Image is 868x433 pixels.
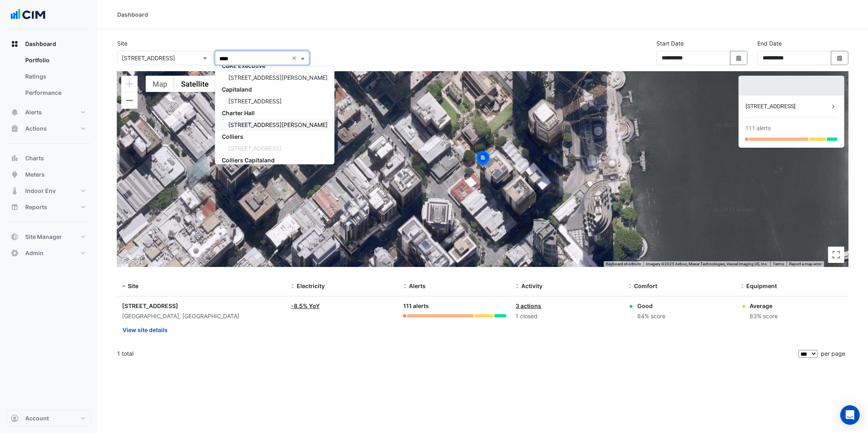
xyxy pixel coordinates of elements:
[292,54,299,62] span: Clear
[215,66,335,164] ng-dropdown-panel: Options list
[789,262,822,266] a: Report a map error
[19,68,91,85] a: Ratings
[228,145,282,152] span: [STREET_ADDRESS]
[516,302,542,309] a: 3 actions
[735,55,743,61] fa-icon: Select Date
[228,74,328,81] span: [STREET_ADDRESS][PERSON_NAME]
[117,10,148,19] div: Dashboard
[25,171,45,179] span: Meters
[222,86,252,93] span: Capitaland
[25,249,44,257] span: Admin
[403,302,506,311] div: 111 alerts
[121,76,138,92] button: Zoom in
[11,108,19,116] app-icon: Alerts
[757,39,782,48] label: End Date
[11,171,19,179] app-icon: Meters
[146,76,174,92] button: Show street map
[222,133,243,140] span: Colliers
[7,245,91,261] button: Admin
[122,302,281,310] div: [STREET_ADDRESS]
[25,154,44,162] span: Charts
[25,203,47,211] span: Reports
[828,247,844,263] button: Toggle fullscreen view
[122,312,281,321] div: [GEOGRAPHIC_DATA], [GEOGRAPHIC_DATA]
[25,108,42,116] span: Alerts
[516,312,619,321] div: 1 closed
[409,282,426,289] span: Alerts
[821,350,845,357] span: per page
[228,98,282,105] span: [STREET_ADDRESS]
[750,302,778,310] div: Average
[7,183,91,199] button: Indoor Env
[11,233,19,241] app-icon: Site Manager
[222,109,255,116] span: Charter Hall
[117,343,797,364] div: 1 total
[634,282,657,289] span: Comfort
[11,154,19,162] app-icon: Charts
[7,229,91,245] button: Site Manager
[11,249,19,257] app-icon: Admin
[746,124,771,133] div: 111 alerts
[121,92,138,109] button: Zoom out
[128,282,138,289] span: Site
[25,40,56,48] span: Dashboard
[11,203,19,211] app-icon: Reports
[656,39,684,48] label: Start Date
[117,39,127,48] label: Site
[750,312,778,321] div: 83% score
[522,282,543,289] span: Activity
[7,36,91,52] button: Dashboard
[25,187,56,195] span: Indoor Env
[747,282,777,289] span: Equipment
[7,120,91,137] button: Actions
[11,125,19,133] app-icon: Actions
[11,40,19,48] app-icon: Dashboard
[637,302,665,310] div: Good
[25,233,62,241] span: Site Manager
[7,199,91,215] button: Reports
[11,187,19,195] app-icon: Indoor Env
[228,121,328,128] span: [STREET_ADDRESS][PERSON_NAME]
[291,302,320,309] a: -8.5% YoY
[119,256,146,267] img: Google
[122,323,168,337] button: View site details
[637,312,665,321] div: 84% score
[25,414,49,422] span: Account
[7,166,91,183] button: Meters
[7,410,91,426] button: Account
[840,405,860,425] div: Open Intercom Messenger
[222,157,275,164] span: Colliers Capitaland
[7,52,91,104] div: Dashboard
[10,7,46,23] img: Company Logo
[746,102,829,111] div: [STREET_ADDRESS]
[19,52,91,68] a: Portfolio
[7,104,91,120] button: Alerts
[606,261,641,267] button: Keyboard shortcuts
[25,125,47,133] span: Actions
[646,262,768,266] span: Imagery ©2025 Airbus, Maxar Technologies, Vexcel Imaging US, Inc.
[773,262,784,266] a: Terms
[119,256,146,267] a: Open this area in Google Maps (opens a new window)
[7,150,91,166] button: Charts
[297,282,325,289] span: Electricity
[174,76,216,92] button: Show satellite imagery
[474,150,492,169] img: site-pin-selected.svg
[836,55,844,61] fa-icon: Select Date
[19,85,91,101] a: Performance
